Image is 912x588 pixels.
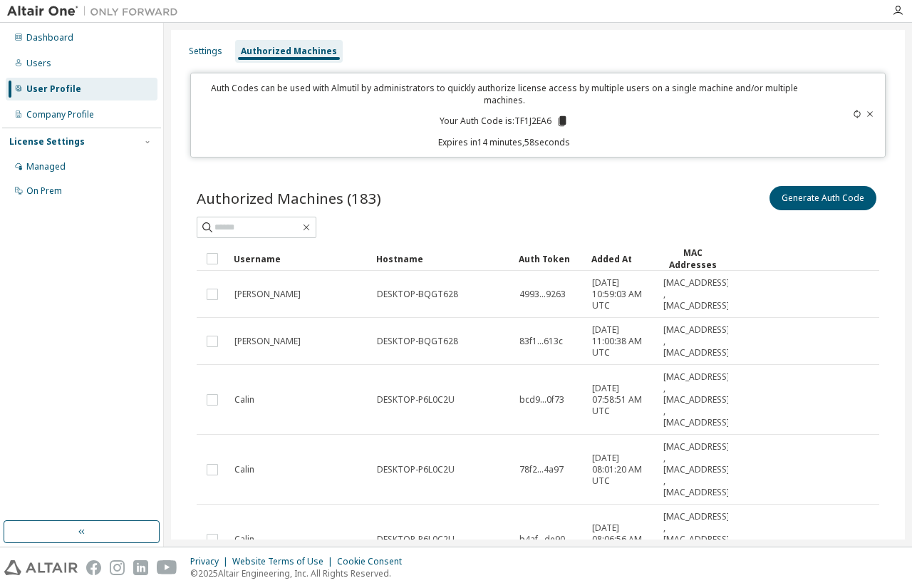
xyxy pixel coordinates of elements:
span: b4af...de90 [519,534,565,545]
img: linkedin.svg [133,560,148,575]
p: © 2025 Altair Engineering, Inc. All Rights Reserved. [190,567,410,579]
div: On Prem [26,185,62,197]
div: Authorized Machines [241,46,337,57]
span: Calin [234,464,254,475]
span: [MAC_ADDRESS] , [MAC_ADDRESS] [663,277,730,311]
span: 83f1...613c [519,336,563,347]
div: User Profile [26,83,81,95]
button: Generate Auth Code [769,186,876,210]
p: Expires in 14 minutes, 58 seconds [199,136,809,148]
div: Website Terms of Use [232,556,337,567]
span: [DATE] 11:00:38 AM UTC [592,324,651,359]
div: Added At [591,247,651,270]
p: Auth Codes can be used with Almutil by administrators to quickly authorize license access by mult... [199,82,809,106]
div: Dashboard [26,32,73,43]
span: [MAC_ADDRESS] , [MAC_ADDRESS] [663,324,730,359]
div: Settings [189,46,222,57]
div: Hostname [376,247,507,270]
span: [PERSON_NAME] [234,289,301,300]
span: [DATE] 08:01:20 AM UTC [592,453,651,487]
img: Altair One [7,4,185,19]
div: License Settings [9,136,85,148]
span: [DATE] 08:06:56 AM UTC [592,522,651,557]
span: DESKTOP-P6L0C2U [377,534,455,545]
span: DESKTOP-BQGT628 [377,336,458,347]
img: altair_logo.svg [4,560,78,575]
span: 78f2...4a97 [519,464,564,475]
span: Calin [234,534,254,545]
img: facebook.svg [86,560,101,575]
div: Username [234,247,365,270]
span: DESKTOP-P6L0C2U [377,394,455,406]
img: youtube.svg [157,560,177,575]
span: [DATE] 07:58:51 AM UTC [592,383,651,417]
span: [PERSON_NAME] [234,336,301,347]
img: instagram.svg [110,560,125,575]
span: bcd9...0f73 [519,394,564,406]
span: [MAC_ADDRESS] , [MAC_ADDRESS] , [MAC_ADDRESS] [663,511,730,568]
div: MAC Addresses [663,247,722,271]
div: Cookie Consent [337,556,410,567]
span: [MAC_ADDRESS] , [MAC_ADDRESS] , [MAC_ADDRESS] [663,371,730,428]
span: DESKTOP-BQGT628 [377,289,458,300]
span: [MAC_ADDRESS] , [MAC_ADDRESS] , [MAC_ADDRESS] [663,441,730,498]
div: Auth Token [519,247,580,270]
span: DESKTOP-P6L0C2U [377,464,455,475]
div: Managed [26,161,66,172]
div: Privacy [190,556,232,567]
span: Calin [234,394,254,406]
p: Your Auth Code is: TF1J2EA6 [440,115,569,128]
div: Company Profile [26,109,94,120]
span: [DATE] 10:59:03 AM UTC [592,277,651,311]
span: 4993...9263 [519,289,566,300]
div: Users [26,58,51,69]
span: Authorized Machines (183) [197,188,381,208]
